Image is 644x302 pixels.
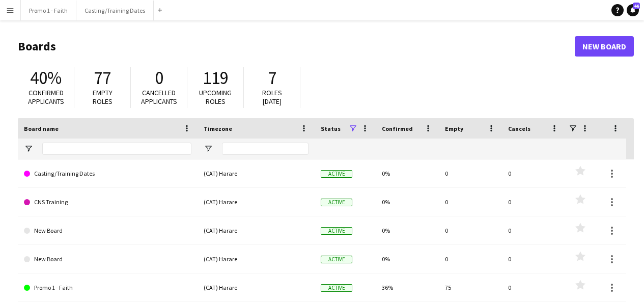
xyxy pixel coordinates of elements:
span: Board name [24,125,59,132]
div: 0% [376,245,439,273]
span: 46 [633,3,640,9]
span: 119 [203,67,229,89]
span: 77 [94,67,111,89]
span: Empty [445,125,463,132]
a: New Board [575,36,634,57]
div: 75 [439,273,502,301]
button: Promo 1 - Faith [21,1,76,20]
a: New Board [24,216,191,245]
div: (CAT) Harare [198,245,315,273]
span: Active [321,170,352,178]
div: 0% [376,216,439,244]
div: 0 [502,216,565,244]
button: Open Filter Menu [204,144,213,153]
span: 0 [155,67,163,89]
input: Board name Filter Input [42,143,191,155]
div: 0 [502,273,565,301]
span: Timezone [204,125,232,132]
span: 40% [30,67,62,89]
a: Promo 1 - Faith [24,273,191,302]
div: 0 [502,159,565,187]
h1: Boards [18,39,575,54]
span: Upcoming roles [199,88,232,106]
span: Cancels [508,125,530,132]
a: 46 [627,4,639,16]
div: (CAT) Harare [198,216,315,244]
span: Empty roles [93,88,113,106]
a: CNS Training [24,188,191,216]
div: 0% [376,159,439,187]
div: (CAT) Harare [198,188,315,216]
div: 0 [502,245,565,273]
a: Casting/Training Dates [24,159,191,188]
div: 0% [376,188,439,216]
span: Active [321,199,352,206]
div: 0 [439,188,502,216]
input: Timezone Filter Input [222,143,309,155]
div: (CAT) Harare [198,159,315,187]
span: Active [321,284,352,292]
a: New Board [24,245,191,273]
span: Confirmed [382,125,413,132]
span: Confirmed applicants [28,88,64,106]
button: Casting/Training Dates [76,1,154,20]
div: 36% [376,273,439,301]
div: 0 [439,245,502,273]
div: 0 [502,188,565,216]
div: 0 [439,216,502,244]
span: Roles [DATE] [262,88,282,106]
span: Cancelled applicants [141,88,177,106]
div: 0 [439,159,502,187]
button: Open Filter Menu [24,144,33,153]
span: Active [321,227,352,235]
div: (CAT) Harare [198,273,315,301]
span: Status [321,125,341,132]
span: Active [321,256,352,263]
span: 7 [268,67,276,89]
